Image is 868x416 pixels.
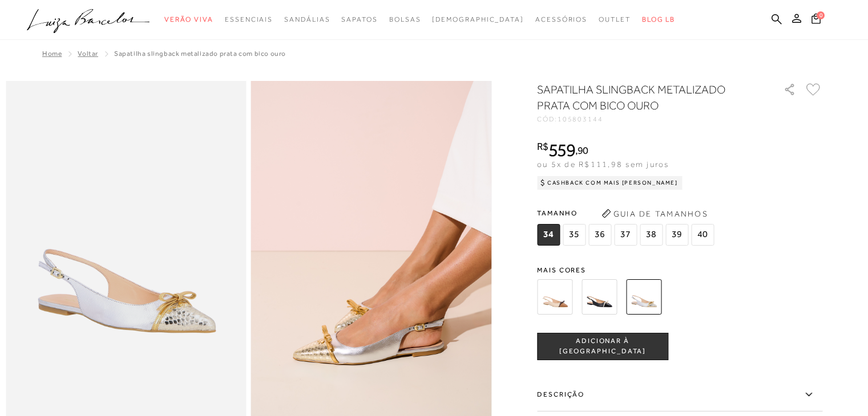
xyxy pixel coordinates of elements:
span: 36 [588,224,611,246]
a: noSubCategoriesText [284,9,330,30]
button: 0 [808,13,824,28]
div: CÓD: [537,116,765,123]
span: 38 [640,224,663,246]
span: 35 [563,224,586,246]
span: Sapatos [341,15,377,23]
button: ADICIONAR À [GEOGRAPHIC_DATA] [537,333,668,360]
div: Cashback com Mais [PERSON_NAME] [537,176,683,190]
a: noSubCategoriesText [599,9,631,30]
h1: SAPATILHA SLINGBACK METALIZADO PRATA COM BICO OURO [537,81,751,113]
span: 90 [578,144,588,156]
span: SAPATILHA SLINGBACK METALIZADO PRATA COM BICO OURO [114,50,286,58]
span: Tamanho [537,205,717,222]
span: Mais cores [537,267,822,274]
label: Descrição [537,378,822,411]
span: 39 [665,224,688,246]
span: Verão Viva [164,15,213,23]
a: noSubCategoriesText [164,9,213,30]
img: SAPATILHA SLINGBACK EM EM COURO PRETO COM LAÇO OFF WHITE [582,279,617,315]
i: , [575,145,588,156]
span: Bolsas [389,15,421,23]
span: Outlet [599,15,631,23]
button: Guia de Tamanhos [597,205,712,223]
img: SAPATILHA SLINGBACK EM COURO NATA COM BICO CARAMELO [537,279,572,315]
span: 34 [537,224,560,246]
span: Essenciais [225,15,273,23]
a: BLOG LB [642,9,675,30]
span: ADICIONAR À [GEOGRAPHIC_DATA] [538,336,668,356]
img: SAPATILHA SLINGBACK METALIZADO PRATA COM BICO OURO [626,279,661,315]
a: noSubCategoriesText [535,9,587,30]
a: noSubCategoriesText [341,9,377,30]
span: BLOG LB [642,15,675,23]
a: noSubCategoriesText [225,9,273,30]
span: [DEMOGRAPHIC_DATA] [432,15,524,23]
span: 0 [817,11,825,19]
a: noSubCategoriesText [389,9,421,30]
a: Home [42,50,62,58]
span: Sandálias [284,15,330,23]
i: R$ [537,141,548,152]
span: 105803144 [558,115,603,123]
a: Voltar [78,50,98,58]
span: 37 [614,224,637,246]
span: Acessórios [535,15,587,23]
a: noSubCategoriesText [432,9,524,30]
span: ou 5x de R$111,98 sem juros [537,160,669,169]
span: 40 [691,224,714,246]
span: 559 [548,140,575,160]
